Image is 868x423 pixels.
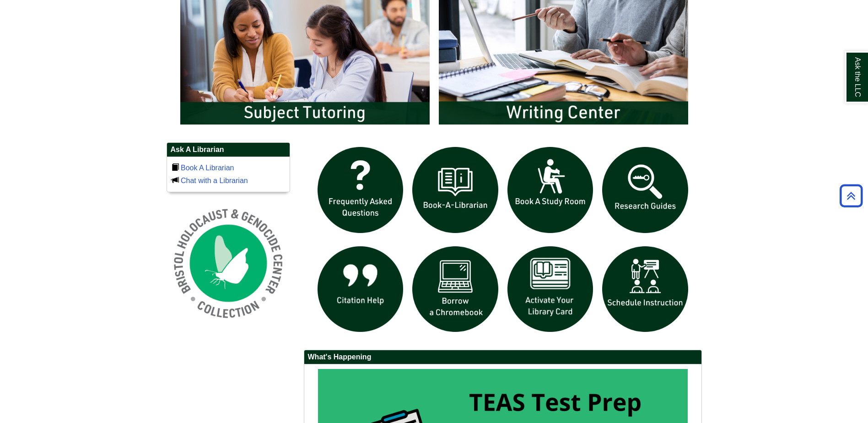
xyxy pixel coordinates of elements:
a: Chat with a Librarian [181,177,248,184]
img: For faculty. Schedule Library Instruction icon links to form. [598,242,693,337]
h2: Ask A Librarian [167,143,290,157]
img: activate Library Card icon links to form to activate student ID into library card [503,242,598,337]
img: book a study room icon links to book a study room web page [503,142,598,238]
img: Book a Librarian icon links to book a librarian web page [408,142,503,238]
div: slideshow [313,142,693,341]
img: Research Guides icon links to research guides web page [598,142,693,238]
img: Borrow a chromebook icon links to the borrow a chromebook web page [408,242,503,337]
a: Back to Top [836,190,866,202]
h2: What's Happening [304,350,701,364]
img: citation help icon links to citation help guide page [313,242,408,337]
img: Holocaust and Genocide Collection [167,201,290,325]
img: frequently asked questions [313,142,408,238]
a: Book A Librarian [181,164,234,172]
